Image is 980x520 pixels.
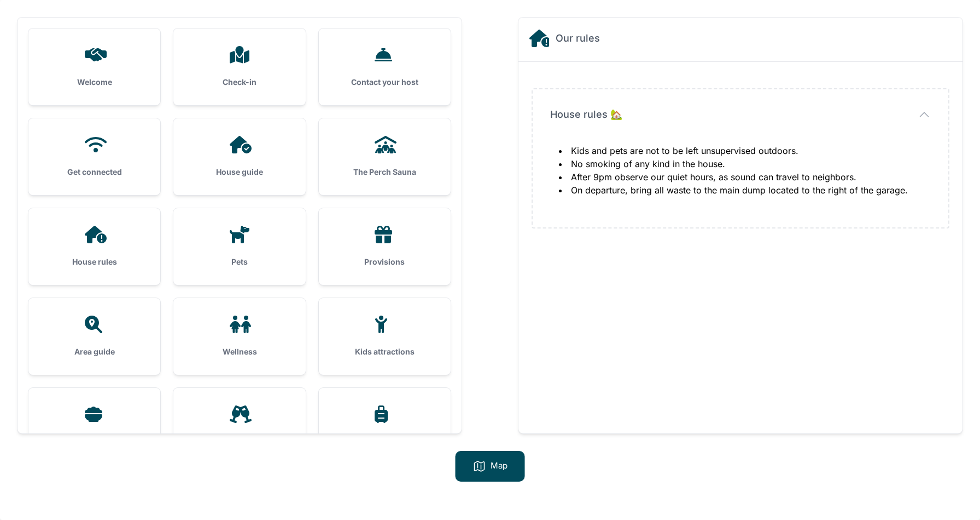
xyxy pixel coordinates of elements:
span: House rules 🏡 [550,107,622,122]
a: The Perch Sauna [319,118,451,195]
a: Kids attractions [319,298,451,375]
a: House rules [28,208,160,285]
h3: Pets [191,256,288,267]
a: Get connected [28,118,160,195]
h3: Welcome [46,77,143,88]
button: House rules 🏡 [550,107,931,122]
li: Kids and pets are not to be left unsupervised outdoors. [559,144,931,157]
h3: House guide [191,167,288,178]
h3: Area guide [46,346,143,357]
h3: The Perch Sauna [336,167,433,178]
a: Wellness [173,298,305,375]
h3: House rules [46,256,143,267]
li: On departure, bring all waste to the main dump located to the right of the garage. [559,184,931,197]
p: Map [491,460,507,473]
h3: Check-in [191,77,288,88]
a: Contact your host [319,28,451,105]
h3: Provisions [336,256,433,267]
h3: Wellness [191,346,288,357]
a: Provisions [319,208,451,285]
h3: Contact your host [336,77,433,88]
h3: Get connected [46,167,143,178]
a: Check-out [319,388,451,465]
a: Pets [173,208,305,285]
a: Places to eat [28,388,160,465]
a: Wineries & Breweries [173,388,305,465]
a: Welcome [28,28,160,105]
h2: Our rules [556,31,600,46]
h3: Kids attractions [336,346,433,357]
a: Area guide [28,298,160,375]
li: After 9pm observe our quiet hours, as sound can travel to neighbors. [559,170,931,184]
a: Check-in [173,28,305,105]
li: No smoking of any kind in the house. [559,157,931,170]
a: House guide [173,118,305,195]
